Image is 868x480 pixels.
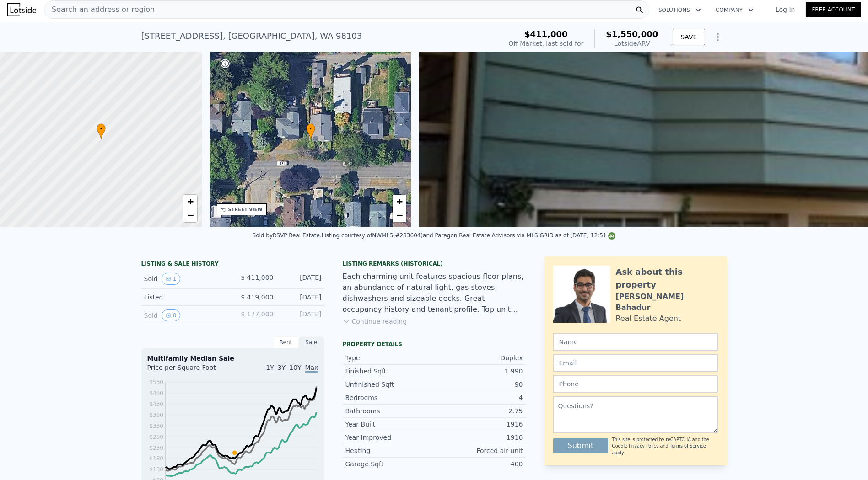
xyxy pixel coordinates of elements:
span: 1Y [266,364,274,371]
div: 2.75 [434,406,523,416]
img: Lotside [7,3,36,16]
input: Name [553,333,718,351]
a: Zoom in [393,195,406,208]
div: Bathrooms [345,406,434,416]
div: STREET VIEW [228,206,263,213]
div: LISTING & SALE HISTORY [141,260,324,269]
button: Show Options [709,28,727,46]
div: 4 [434,393,523,402]
tspan: $280 [149,434,163,440]
a: Log In [765,5,806,14]
span: + [397,196,403,207]
tspan: $530 [149,379,163,385]
tspan: $130 [149,467,163,473]
div: Real Estate Agent [616,313,681,324]
span: Max [305,364,318,373]
div: [PERSON_NAME] Bahadur [616,291,718,313]
div: • [97,123,106,139]
div: 1916 [434,433,523,442]
span: − [187,209,193,221]
div: Year Improved [345,433,434,442]
button: View historical data [162,273,181,285]
span: $ 411,000 [241,274,273,281]
tspan: $180 [149,456,163,462]
div: Sale [299,336,324,348]
div: Sold by RSVP Real Estate . [253,232,322,239]
a: Zoom out [183,208,197,222]
span: − [397,209,403,221]
div: Lotside ARV [606,39,658,48]
div: Price per Square Foot [147,363,233,378]
div: Property details [343,341,526,348]
button: Submit [553,438,609,453]
div: Finished Sqft [345,367,434,376]
div: Listing Remarks (Historical) [343,260,526,267]
span: $ 177,000 [241,310,273,318]
a: Free Account [806,2,861,17]
img: NWMLS Logo [608,232,615,240]
span: $411,000 [524,29,568,39]
button: Company [708,2,761,18]
div: [DATE] [281,273,322,285]
a: Zoom out [393,208,406,222]
div: Sold [144,273,226,285]
div: Heating [345,446,434,455]
button: View historical data [162,309,181,321]
div: Listed [144,293,226,302]
span: $1,550,000 [606,29,658,39]
input: Email [553,354,718,372]
span: • [97,125,106,133]
span: + [187,196,193,207]
div: Unfinished Sqft [345,380,434,389]
a: Zoom in [183,195,197,208]
div: [STREET_ADDRESS] , [GEOGRAPHIC_DATA] , WA 98103 [141,30,362,43]
div: Forced air unit [434,446,523,455]
tspan: $330 [149,423,163,429]
div: Rent [273,336,299,348]
div: Garage Sqft [345,459,434,469]
div: 90 [434,380,523,389]
tspan: $380 [149,412,163,418]
div: Duplex [434,353,523,363]
tspan: $430 [149,401,163,407]
div: Each charming unit features spacious floor plans, an abundance of natural light, gas stoves, dish... [343,271,526,315]
a: Privacy Policy [629,443,658,448]
div: Off Market, last sold for [508,39,583,48]
tspan: $230 [149,445,163,451]
div: Type [345,353,434,363]
div: 1916 [434,420,523,429]
span: 10Y [289,364,301,371]
button: SAVE [673,29,705,45]
div: Bedrooms [345,393,434,402]
input: Phone [553,375,718,393]
span: Search an address or region [44,4,155,15]
div: 1 990 [434,367,523,376]
div: Multifamily Median Sale [147,354,318,363]
div: Ask about this property [616,266,718,291]
div: [DATE] [281,293,322,302]
div: Listing courtesy of NWMLS (#283604) and Paragon Real Estate Advisors via MLS GRID as of [DATE] 12:51 [322,232,616,239]
div: Year Built [345,420,434,429]
a: Terms of Service [670,443,706,448]
span: 3Y [278,364,286,371]
span: • [306,125,315,133]
tspan: $480 [149,390,163,396]
div: Sold [144,309,226,321]
div: [DATE] [281,309,322,321]
div: This site is protected by reCAPTCHA and the Google and apply. [612,437,717,456]
button: Solutions [651,2,708,18]
span: $ 419,000 [241,293,273,301]
button: Continue reading [343,317,407,326]
div: • [306,123,315,139]
div: 400 [434,459,523,469]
